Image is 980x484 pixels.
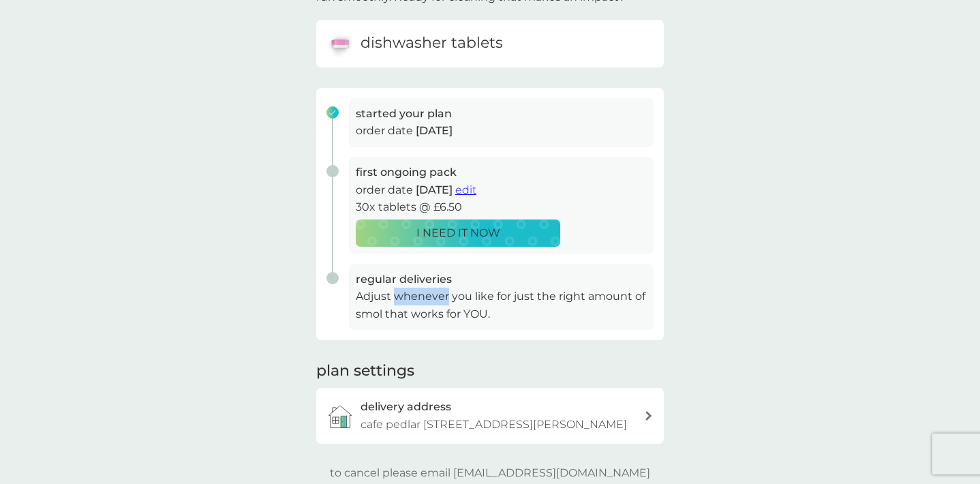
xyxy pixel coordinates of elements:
button: edit [455,181,476,199]
h3: regular deliveries [356,271,647,288]
span: edit [455,183,476,196]
h3: started your plan [356,105,647,123]
p: order date [356,122,647,140]
span: [DATE] [416,124,453,137]
p: to cancel please email [EMAIL_ADDRESS][DOMAIN_NAME] [330,464,650,482]
button: I NEED IT NOW [356,220,560,247]
p: Adjust whenever you like for just the right amount of smol that works for YOU. [356,288,647,322]
p: 30x tablets @ £6.50 [356,198,647,216]
h3: delivery address [361,398,451,416]
h6: dishwasher tablets [361,33,503,54]
a: delivery addresscafe pedlar [STREET_ADDRESS][PERSON_NAME] [316,388,664,443]
p: order date [356,181,647,199]
p: cafe pedlar [STREET_ADDRESS][PERSON_NAME] [361,416,627,434]
span: [DATE] [416,183,453,196]
h3: first ongoing pack [356,164,647,181]
h2: plan settings [316,361,414,382]
p: I NEED IT NOW [416,224,500,242]
img: dishwasher tablets [326,30,354,57]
